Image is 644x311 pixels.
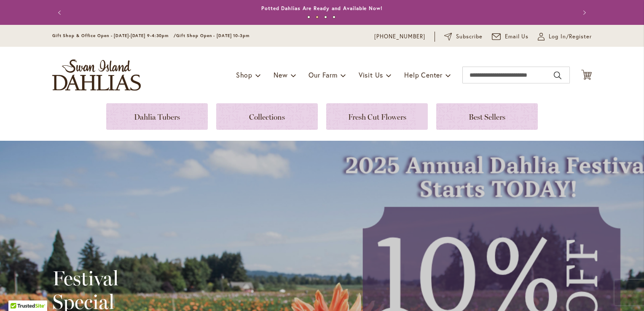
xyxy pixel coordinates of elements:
[324,16,327,19] button: 3 of 4
[456,32,483,41] span: Subscribe
[52,33,176,38] span: Gift Shop & Office Open - [DATE]-[DATE] 9-4:30pm /
[274,70,287,79] span: New
[176,33,250,38] span: Gift Shop Open - [DATE] 10-3pm
[333,16,335,19] button: 4 of 4
[307,16,310,19] button: 1 of 4
[538,32,592,41] a: Log In/Register
[549,32,592,41] span: Log In/Register
[359,70,383,79] span: Visit Us
[261,5,383,11] a: Potted Dahlias Are Ready and Available Now!
[52,59,141,91] a: store logo
[404,70,443,79] span: Help Center
[505,32,529,41] span: Email Us
[575,4,592,21] button: Next
[374,32,425,41] a: [PHONE_NUMBER]
[492,32,529,41] a: Email Us
[52,4,69,21] button: Previous
[236,70,252,79] span: Shop
[444,32,483,41] a: Subscribe
[316,16,319,19] button: 2 of 4
[309,70,337,79] span: Our Farm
